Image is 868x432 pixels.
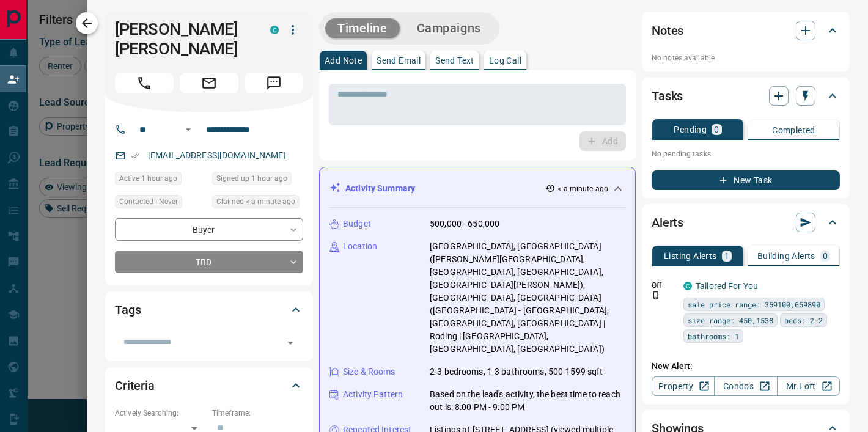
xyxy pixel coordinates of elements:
div: TBD [115,251,303,273]
p: No notes available [652,53,840,64]
span: Contacted - Never [119,196,178,208]
div: Thu Aug 14 2025 [212,195,303,212]
span: Signed up 1 hour ago [216,172,287,185]
p: Listing Alerts [664,252,717,260]
button: New Task [652,170,840,190]
div: Activity Summary< a minute ago [329,177,625,200]
div: Thu Aug 14 2025 [212,172,303,189]
p: No pending tasks [652,145,840,163]
a: Property [652,376,715,396]
span: Email [180,73,238,93]
div: Notes [652,16,840,45]
button: Open [181,122,196,137]
button: Campaigns [405,18,493,38]
span: Call [115,73,174,93]
h2: Criteria [115,376,155,395]
button: Timeline [325,18,400,38]
p: 0 [714,125,719,134]
div: Buyer [115,218,303,241]
p: 2-3 bedrooms, 1-3 bathrooms, 500-1599 sqft [430,365,603,378]
p: 0 [823,252,828,260]
p: Size & Rooms [343,365,395,378]
div: Thu Aug 14 2025 [115,172,206,189]
span: Claimed < a minute ago [216,196,295,208]
p: New Alert: [652,360,840,373]
svg: Push Notification Only [652,291,660,299]
p: Actively Searching: [115,408,206,419]
p: Building Alerts [757,252,815,260]
span: size range: 450,1538 [688,314,773,326]
p: Activity Summary [345,182,415,195]
p: [GEOGRAPHIC_DATA], [GEOGRAPHIC_DATA] ([PERSON_NAME][GEOGRAPHIC_DATA], [GEOGRAPHIC_DATA], [GEOGRAP... [430,240,625,356]
p: < a minute ago [557,183,608,194]
span: beds: 2-2 [784,314,823,326]
p: Pending [674,125,707,134]
div: Criteria [115,371,303,400]
p: Add Note [325,56,362,65]
div: condos.ca [270,26,279,34]
h2: Tags [115,300,141,320]
a: [EMAIL_ADDRESS][DOMAIN_NAME] [148,150,286,160]
span: bathrooms: 1 [688,330,739,342]
p: Completed [772,126,815,134]
p: Off [652,280,676,291]
h2: Notes [652,21,683,40]
h2: Tasks [652,86,683,106]
p: Send Email [377,56,421,65]
a: Condos [714,376,777,396]
p: Timeframe: [212,408,303,419]
div: Tags [115,295,303,324]
button: Open [282,334,299,351]
p: Budget [343,218,371,230]
p: Location [343,240,377,253]
p: Log Call [489,56,521,65]
div: Tasks [652,81,840,111]
svg: Email Verified [131,152,139,160]
div: Alerts [652,208,840,237]
span: Active 1 hour ago [119,172,177,185]
a: Mr.Loft [777,376,840,396]
a: Tailored For You [696,281,758,291]
span: Message [245,73,303,93]
span: sale price range: 359100,659890 [688,298,820,310]
h1: [PERSON_NAME] [PERSON_NAME] [115,20,252,59]
p: Send Text [435,56,474,65]
div: condos.ca [683,282,692,290]
h2: Alerts [652,213,683,232]
p: 1 [724,252,729,260]
p: Based on the lead's activity, the best time to reach out is: 8:00 PM - 9:00 PM [430,388,625,414]
p: Activity Pattern [343,388,403,401]
p: 500,000 - 650,000 [430,218,499,230]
